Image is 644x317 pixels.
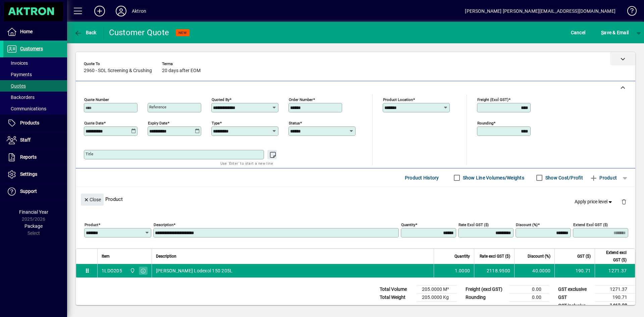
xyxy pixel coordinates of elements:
[3,149,67,166] a: Reports
[383,97,413,102] mat-label: Product location
[20,171,37,177] span: Settings
[555,285,595,294] td: GST exclusive
[465,6,615,16] div: [PERSON_NAME] [PERSON_NAME][EMAIL_ADDRESS][DOMAIN_NAME]
[289,121,300,125] mat-label: Status
[509,285,549,294] td: 0.00
[212,97,229,102] mat-label: Quoted by
[7,83,26,89] span: Quotes
[19,209,48,215] span: Financial Year
[405,172,439,183] span: Product History
[132,6,146,16] div: Aktron
[85,222,98,227] mat-label: Product
[462,294,509,302] td: Rounding
[514,264,554,277] td: 40.0000
[480,253,510,260] span: Rate excl GST ($)
[3,103,67,114] a: Communications
[417,294,457,302] td: 205.0000 Kg
[575,198,613,205] span: Apply price level
[573,222,608,227] mat-label: Extend excl GST ($)
[3,23,67,40] a: Home
[622,1,636,23] a: Knowledge Base
[81,194,104,206] button: Close
[110,5,132,17] button: Profile
[586,172,620,184] button: Product
[462,285,509,294] td: Freight (excl GST)
[7,106,46,111] span: Communications
[72,27,98,39] button: Back
[24,223,43,229] span: Package
[67,27,104,39] app-page-header-button: Back
[20,154,37,160] span: Reports
[20,46,43,51] span: Customers
[7,60,28,66] span: Invoices
[601,27,629,38] span: ave & Email
[7,72,32,77] span: Payments
[3,132,67,149] a: Staff
[79,196,105,202] app-page-header-button: Close
[376,294,417,302] td: Total Weight
[454,253,470,260] span: Quantity
[128,267,136,274] span: Central
[178,31,187,35] span: NEW
[455,267,470,274] span: 1.0000
[555,294,595,302] td: GST
[156,267,233,274] span: [PERSON_NAME] Lodexol 150 205L
[598,27,632,39] button: Save & Email
[595,302,635,310] td: 1462.08
[84,68,152,73] span: 2960 - SOL Screening & Crushing
[148,121,167,125] mat-label: Expiry date
[554,264,595,277] td: 190.71
[156,253,176,260] span: Description
[462,174,524,181] label: Show Line Volumes/Weights
[3,183,67,200] a: Support
[616,194,632,210] button: Delete
[478,267,510,274] div: 2118.9500
[3,92,67,103] a: Backorders
[376,285,417,294] td: Total Volume
[599,249,627,264] span: Extend excl GST ($)
[7,95,35,100] span: Backorders
[590,172,617,183] span: Product
[577,253,591,260] span: GST ($)
[3,115,67,131] a: Products
[89,5,110,17] button: Add
[401,222,415,227] mat-label: Quantity
[3,69,67,80] a: Payments
[544,174,583,181] label: Show Cost/Profit
[569,27,587,39] button: Cancel
[76,187,635,211] div: Product
[528,253,550,260] span: Discount (%)
[3,57,67,69] a: Invoices
[102,253,110,260] span: Item
[3,166,67,183] a: Settings
[477,97,508,102] mat-label: Freight (excl GST)
[20,29,33,34] span: Home
[516,222,538,227] mat-label: Discount (%)
[616,199,632,205] app-page-header-button: Delete
[162,68,201,73] span: 20 days after EOM
[109,27,169,38] div: Customer Quote
[509,294,549,302] td: 0.00
[212,121,220,125] mat-label: Type
[74,30,97,35] span: Back
[84,97,109,102] mat-label: Quote number
[149,105,166,109] mat-label: Reference
[3,80,67,92] a: Quotes
[601,30,604,35] span: S
[20,189,37,194] span: Support
[572,196,616,208] button: Apply price level
[220,159,273,167] mat-hint: Use 'Enter' to start a new line
[459,222,489,227] mat-label: Rate excl GST ($)
[20,120,39,125] span: Products
[595,264,635,277] td: 1271.37
[555,302,595,310] td: GST inclusive
[595,285,635,294] td: 1271.37
[84,121,104,125] mat-label: Quote date
[102,267,122,274] div: 1LDO205
[84,194,101,205] span: Close
[86,152,93,156] mat-label: Title
[20,137,31,143] span: Staff
[417,285,457,294] td: 205.0000 M³
[154,222,173,227] mat-label: Description
[289,97,313,102] mat-label: Order number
